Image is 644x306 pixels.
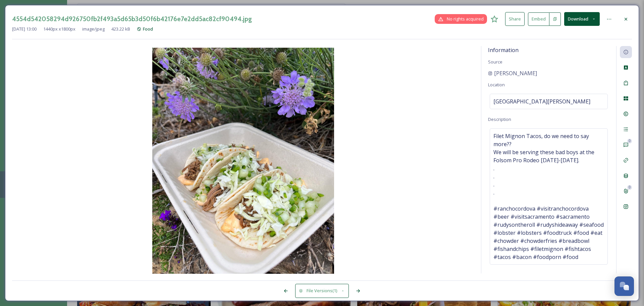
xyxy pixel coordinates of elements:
span: No rights acquired [447,16,484,22]
span: Filet Mignon Tacos, do we need to say more?? We will be serving these bad boys at the Folsom Pro ... [493,132,604,261]
a: [PERSON_NAME] [488,69,537,77]
span: Information [488,46,519,54]
button: Embed [528,12,549,26]
button: Share [505,12,525,26]
span: [PERSON_NAME] [494,69,537,77]
span: Food [143,26,153,32]
span: [GEOGRAPHIC_DATA][PERSON_NAME] [493,97,590,105]
div: 0 [627,185,632,190]
span: 1440 px x 1800 px [43,26,75,32]
button: File Versions(1) [295,284,349,298]
span: image/jpeg [82,26,105,32]
img: 4554d542058294d926750fb2f493a5d65b3d50f6b42176e7e2dd5ac82cf90494.jpg [12,48,474,275]
button: Open Chat [614,276,634,296]
button: Download [564,12,600,26]
span: 423.22 kB [111,26,130,32]
span: Source [488,59,502,65]
span: [DATE] 13:00 [12,26,37,32]
span: Location [488,82,505,88]
h3: 4554d542058294d926750fb2f493a5d65b3d50f6b42176e7e2dd5ac82cf90494.jpg [12,14,252,24]
div: 0 [627,139,632,143]
span: Description [488,116,511,122]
